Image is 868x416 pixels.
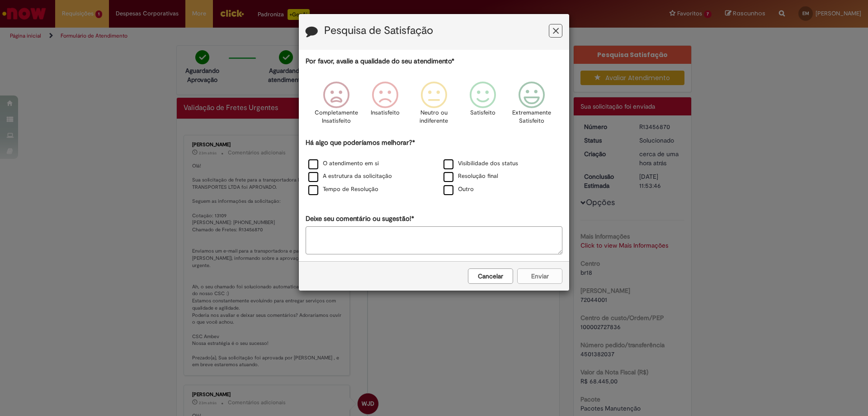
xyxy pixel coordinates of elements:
[306,138,562,196] div: Há algo que poderíamos melhorar?*
[371,109,400,117] p: Insatisfeito
[308,185,378,194] label: Tempo de Resolução
[418,109,450,125] p: Neutro ou indiferente
[306,214,414,224] label: Deixe seu comentário ou sugestão!*
[362,75,408,137] div: Insatisfeito
[308,172,392,181] label: A estrutura da solicitação
[460,75,506,137] div: Satisfeito
[443,159,518,168] label: Visibilidade dos status
[470,109,495,117] p: Satisfeito
[443,185,474,194] label: Outro
[468,268,513,284] button: Cancelar
[308,159,379,168] label: O atendimento em si
[509,75,555,137] div: Extremamente Satisfeito
[512,109,551,125] p: Extremamente Satisfeito
[411,75,457,137] div: Neutro ou indiferente
[306,57,454,66] label: Por favor, avalie a qualidade do seu atendimento*
[313,75,359,137] div: Completamente Insatisfeito
[324,25,433,37] label: Pesquisa de Satisfação
[315,109,358,125] p: Completamente Insatisfeito
[443,172,498,181] label: Resolução final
